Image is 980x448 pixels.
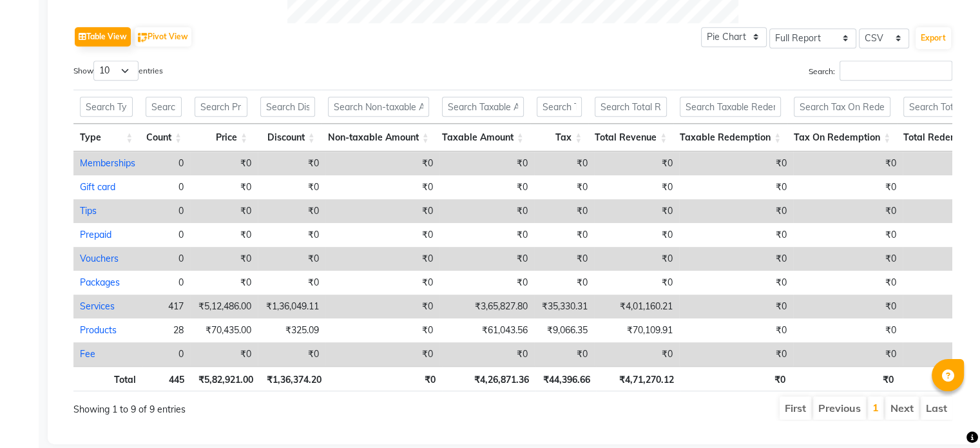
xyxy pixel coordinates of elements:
td: ₹0 [534,175,594,199]
td: ₹35,330.31 [534,295,594,318]
td: ₹0 [793,342,903,366]
td: ₹0 [439,247,534,271]
td: 0 [142,151,190,175]
th: Taxable Redemption: activate to sort column ascending [673,124,787,151]
td: ₹0 [534,151,594,175]
a: Services [80,300,115,312]
td: ₹0 [325,342,439,366]
div: Showing 1 to 9 of 9 entries [73,395,428,416]
td: ₹0 [793,271,903,295]
td: ₹0 [679,342,793,366]
th: ₹1,36,374.20 [260,366,328,391]
td: 0 [142,271,190,295]
td: ₹0 [258,247,325,271]
td: ₹0 [190,223,258,247]
td: ₹0 [594,175,679,199]
td: ₹0 [258,223,325,247]
th: Type: activate to sort column ascending [73,124,139,151]
th: 445 [142,366,191,391]
td: ₹0 [679,318,793,342]
input: Search Tax [537,97,582,117]
td: ₹0 [439,175,534,199]
td: ₹0 [534,223,594,247]
td: ₹0 [190,271,258,295]
th: Count: activate to sort column ascending [139,124,188,151]
input: Search Taxable Amount [442,97,524,117]
td: ₹0 [793,199,903,223]
td: ₹5,12,486.00 [190,295,258,318]
select: Showentries [93,61,139,81]
td: ₹0 [594,199,679,223]
button: Export [916,27,951,49]
input: Search Non-taxable Amount [328,97,429,117]
td: ₹0 [439,199,534,223]
td: ₹61,043.56 [439,318,534,342]
td: ₹0 [325,271,439,295]
td: ₹0 [325,318,439,342]
th: Non-taxable Amount: activate to sort column ascending [322,124,436,151]
td: ₹0 [258,271,325,295]
a: Gift card [80,181,115,193]
td: ₹0 [793,151,903,175]
td: 0 [142,175,190,199]
a: 1 [872,401,879,414]
td: ₹0 [439,342,534,366]
td: ₹0 [325,295,439,318]
a: Prepaid [80,229,111,240]
td: ₹0 [534,271,594,295]
input: Search Taxable Redemption [680,97,781,117]
label: Show entries [73,61,163,81]
td: 417 [142,295,190,318]
td: ₹1,36,049.11 [258,295,325,318]
td: ₹0 [679,223,793,247]
th: Total [73,366,142,391]
td: ₹0 [190,247,258,271]
a: Fee [80,348,95,360]
a: Packages [80,277,120,288]
td: ₹4,01,160.21 [594,295,679,318]
td: ₹0 [190,151,258,175]
input: Search Total Revenue [595,97,667,117]
td: ₹0 [679,151,793,175]
td: ₹0 [258,199,325,223]
th: Tax: activate to sort column ascending [530,124,588,151]
th: ₹5,82,921.00 [191,366,259,391]
td: ₹9,066.35 [534,318,594,342]
td: ₹0 [679,295,793,318]
a: Memberships [80,157,135,169]
td: ₹0 [793,247,903,271]
button: Table View [75,27,131,46]
td: ₹0 [258,342,325,366]
td: ₹0 [594,271,679,295]
input: Search Discount [260,97,315,117]
td: ₹0 [325,247,439,271]
td: ₹3,65,827.80 [439,295,534,318]
input: Search Type [80,97,133,117]
input: Search: [840,61,952,81]
td: ₹0 [439,151,534,175]
td: ₹0 [190,342,258,366]
th: Discount: activate to sort column ascending [254,124,322,151]
td: ₹0 [534,342,594,366]
th: ₹4,71,270.12 [596,366,680,391]
td: ₹0 [594,342,679,366]
td: ₹0 [793,175,903,199]
td: ₹0 [594,151,679,175]
td: ₹0 [534,199,594,223]
th: ₹4,26,871.36 [442,366,536,391]
a: Products [80,324,117,336]
td: ₹0 [325,199,439,223]
td: ₹0 [793,223,903,247]
td: 0 [142,342,190,366]
td: 0 [142,223,190,247]
img: pivot.png [138,33,148,43]
td: 28 [142,318,190,342]
td: ₹0 [594,247,679,271]
input: Search Count [146,97,182,117]
td: ₹0 [679,271,793,295]
th: Taxable Amount: activate to sort column ascending [436,124,530,151]
td: ₹0 [258,151,325,175]
td: ₹0 [439,223,534,247]
td: 0 [142,247,190,271]
td: ₹0 [534,247,594,271]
